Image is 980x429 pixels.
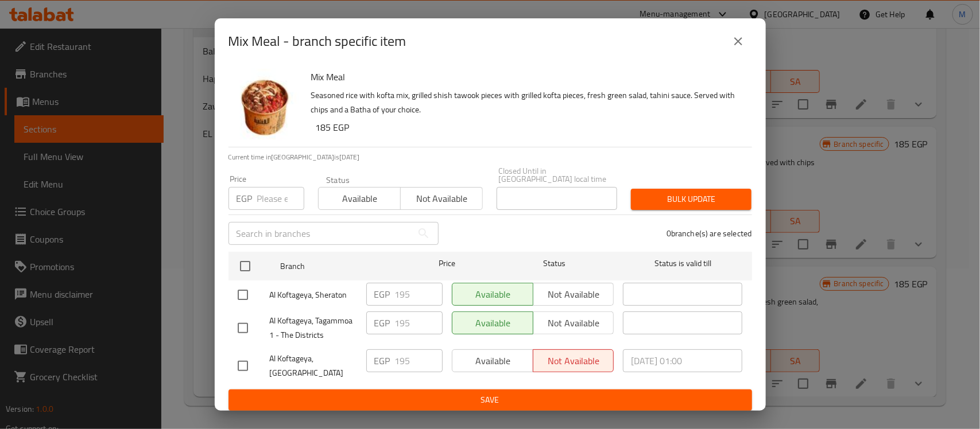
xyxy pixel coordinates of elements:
p: Current time in [GEOGRAPHIC_DATA] is [DATE] [228,152,752,162]
h2: Mix Meal - branch specific item [228,32,406,50]
p: Seasoned rice with kofta mix, grilled shish tawook pieces with grilled kofta pieces, fresh green ... [311,88,743,117]
span: Al Koftageya, Tagammoa 1 - The Districts [270,314,357,342]
span: Status [494,256,614,271]
p: EGP [374,354,390,368]
span: Available [323,190,396,207]
span: Branch [280,259,400,274]
button: Not available [400,187,483,210]
span: Al Koftageya, Sheraton [270,288,357,302]
img: Mix Meal [228,69,302,142]
input: Please enter price [395,283,443,306]
span: Status is valid till [623,256,742,271]
p: EGP [374,316,390,330]
button: Available [318,187,401,210]
input: Please enter price [395,349,443,372]
span: Price [409,256,485,271]
button: Bulk update [631,189,752,210]
p: EGP [374,287,390,301]
span: Save [238,393,743,407]
p: 0 branche(s) are selected [667,228,752,239]
p: EGP [237,192,253,205]
input: Please enter price [257,187,304,210]
h6: 185 EGP [316,119,743,135]
button: Save [228,389,752,411]
input: Search in branches [228,222,412,245]
span: Al Koftageya, [GEOGRAPHIC_DATA] [270,352,357,380]
span: Bulk update [640,192,742,206]
h6: Mix Meal [311,69,743,85]
button: close [725,28,752,55]
span: Not available [405,190,478,207]
input: Please enter price [395,311,443,334]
